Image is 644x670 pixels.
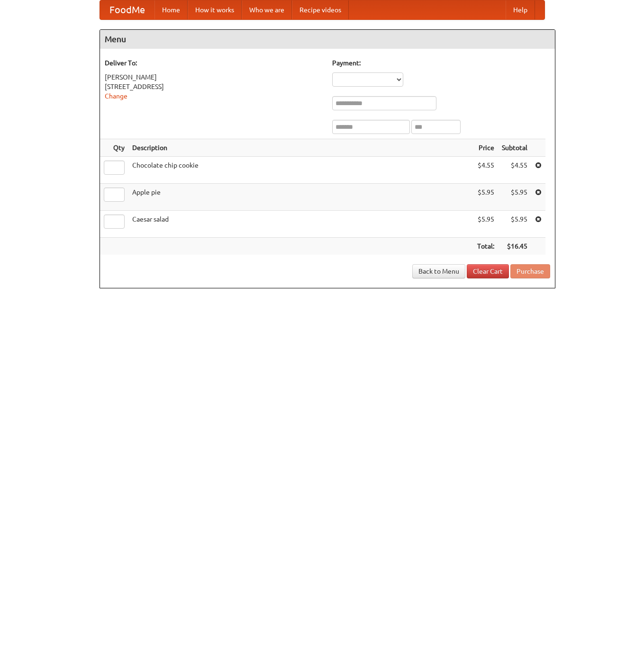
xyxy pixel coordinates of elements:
[105,92,127,100] a: Change
[506,0,535,19] a: Help
[412,264,465,278] a: Back to Menu
[498,139,531,157] th: Subtotal
[100,139,128,157] th: Qty
[100,30,555,49] h4: Menu
[100,0,154,19] a: FoodMe
[498,211,531,238] td: $5.95
[188,0,242,19] a: How it works
[128,211,473,238] td: Caesar salad
[332,58,550,68] h5: Payment:
[105,72,323,82] div: [PERSON_NAME]
[292,0,349,19] a: Recipe videos
[154,0,188,19] a: Home
[105,82,323,91] div: [STREET_ADDRESS]
[473,184,498,211] td: $5.95
[105,58,323,68] h5: Deliver To:
[128,139,473,157] th: Description
[473,157,498,184] td: $4.55
[498,157,531,184] td: $4.55
[498,184,531,211] td: $5.95
[473,238,498,255] th: Total:
[473,211,498,238] td: $5.95
[473,139,498,157] th: Price
[467,264,509,278] a: Clear Cart
[510,264,550,278] button: Purchase
[242,0,292,19] a: Who we are
[498,238,531,255] th: $16.45
[128,157,473,184] td: Chocolate chip cookie
[128,184,473,211] td: Apple pie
